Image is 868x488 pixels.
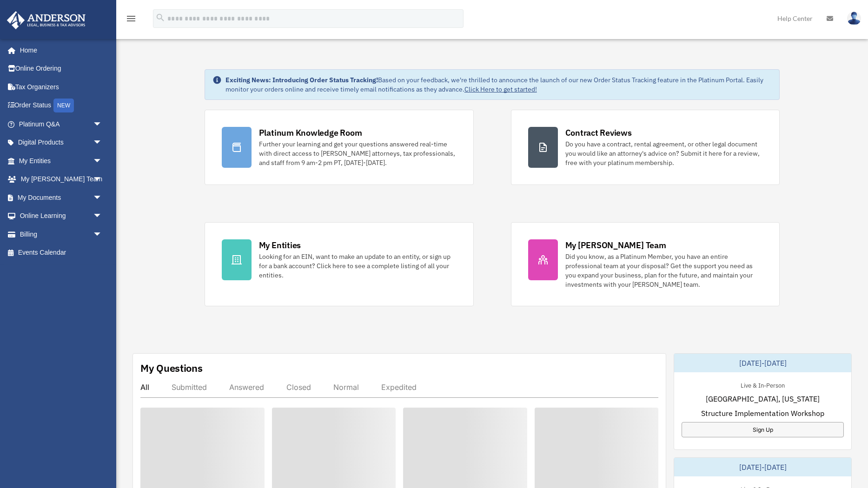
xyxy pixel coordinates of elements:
a: My [PERSON_NAME] Teamarrow_drop_down [7,170,116,189]
div: [DATE]-[DATE] [674,458,851,476]
div: My [PERSON_NAME] Team [565,239,666,251]
div: Did you know, as a Platinum Member, you have an entire professional team at your disposal? Get th... [565,252,763,289]
a: Home [7,41,112,59]
div: [DATE]-[DATE] [674,354,851,372]
a: Order StatusNEW [7,96,116,115]
a: menu [126,16,137,24]
a: Online Learningarrow_drop_down [7,207,116,225]
span: arrow_drop_down [93,207,112,226]
i: menu [126,13,137,24]
div: My Questions [140,361,203,375]
span: arrow_drop_down [93,115,112,134]
img: Anderson Advisors Platinum Portal [4,11,88,29]
a: Click Here to get started! [464,85,537,93]
div: Further your learning and get your questions answered real-time with direct access to [PERSON_NAM... [259,139,457,167]
div: Expedited [381,382,417,392]
span: [GEOGRAPHIC_DATA], [US_STATE] [706,393,820,404]
div: NEW [53,99,74,112]
div: Live & In-Person [733,380,792,389]
i: search [155,13,166,23]
div: My Entities [259,239,301,251]
div: All [140,382,149,392]
div: Contract Reviews [565,127,632,138]
strong: Exciting News: Introducing Order Status Tracking! [225,76,378,84]
a: Billingarrow_drop_down [7,225,116,244]
a: Sign Up [682,422,844,437]
a: Tax Organizers [7,78,116,96]
a: My [PERSON_NAME] Team Did you know, as a Platinum Member, you have an entire professional team at... [511,222,780,306]
span: arrow_drop_down [93,225,112,244]
div: Do you have a contract, rental agreement, or other legal document you would like an attorney's ad... [565,139,763,167]
span: arrow_drop_down [93,170,112,189]
a: My Entitiesarrow_drop_down [7,152,116,170]
div: Platinum Knowledge Room [259,127,362,138]
div: Answered [229,382,264,392]
a: Platinum Q&Aarrow_drop_down [7,115,116,133]
a: Contract Reviews Do you have a contract, rental agreement, or other legal document you would like... [511,110,780,185]
span: arrow_drop_down [93,152,112,171]
span: Structure Implementation Workshop [701,408,824,419]
a: Events Calendar [7,244,116,262]
a: Online Ordering [7,59,116,78]
a: My Entities Looking for an EIN, want to make an update to an entity, or sign up for a bank accoun... [205,222,474,306]
a: Digital Productsarrow_drop_down [7,133,116,152]
div: Looking for an EIN, want to make an update to an entity, or sign up for a bank account? Click her... [259,252,457,280]
a: My Documentsarrow_drop_down [7,188,116,207]
img: User Pic [847,12,861,25]
div: Closed [286,382,311,392]
span: arrow_drop_down [93,188,112,207]
div: Submitted [172,382,207,392]
div: Normal [333,382,359,392]
a: Platinum Knowledge Room Further your learning and get your questions answered real-time with dire... [205,110,474,185]
span: arrow_drop_down [93,133,112,152]
div: Based on your feedback, we're thrilled to announce the launch of our new Order Status Tracking fe... [225,75,772,94]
